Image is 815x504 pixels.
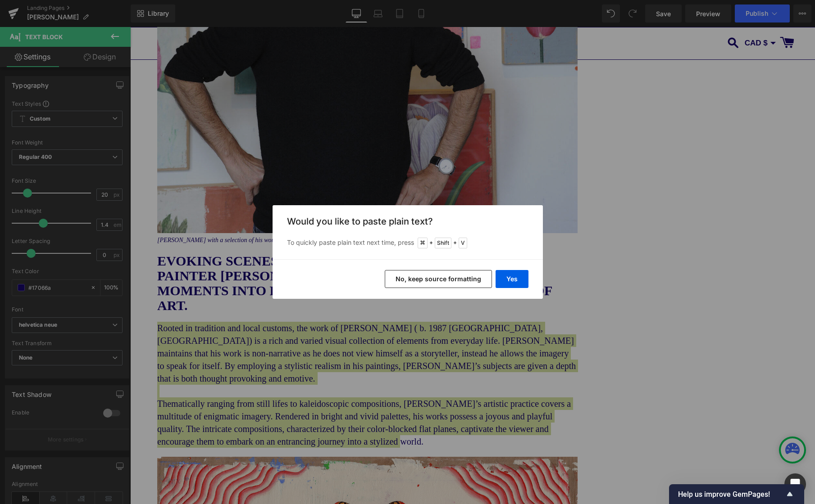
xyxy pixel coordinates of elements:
[459,238,467,248] span: V
[678,490,784,499] span: Help us improve GemPages!
[27,370,447,421] p: Thematically ranging from still lifes to kaleidoscopic compositions, [PERSON_NAME]’s artistic pra...
[27,226,422,286] b: EVOKING SCENES AND OBJECTS FROM EVERYDAY LIFE, PAINTER [PERSON_NAME] TRANSFORMS THESE SUBTLE MOME...
[287,238,528,248] p: To quickly paste plain text next time, press
[784,473,806,495] div: Open Intercom Messenger
[287,216,528,227] h3: Would you like to paste plain text?
[453,238,457,247] span: +
[385,270,492,288] button: No, keep source formatting
[496,270,528,288] button: Yes
[435,238,451,248] span: Shift
[429,238,433,247] span: +
[27,210,148,216] i: [PERSON_NAME] with a selection of his work.
[678,489,795,499] button: Show survey - Help us improve GemPages!
[27,295,447,358] p: Rooted in tradition and local customs, the work of [PERSON_NAME] ( b. 1987 [GEOGRAPHIC_DATA], [GE...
